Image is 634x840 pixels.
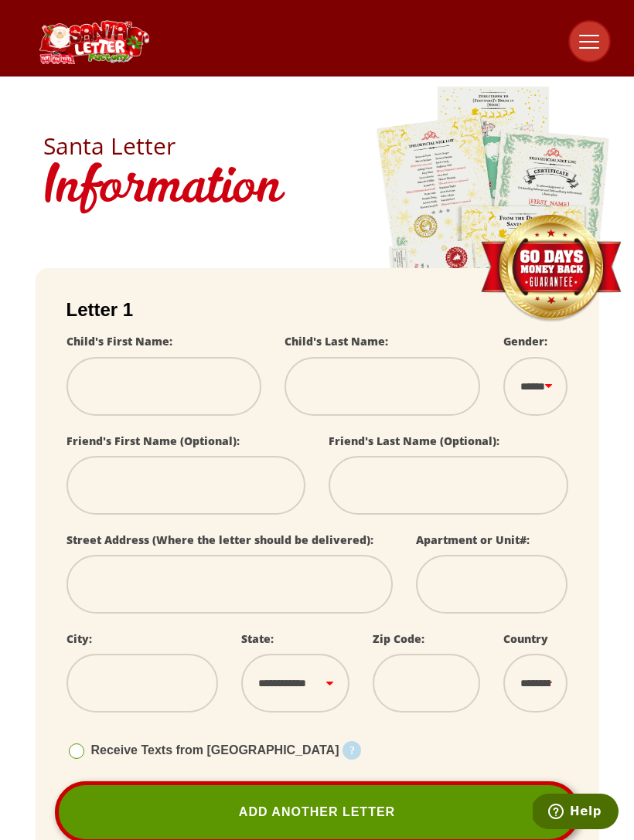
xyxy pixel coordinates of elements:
label: Gender: [503,334,547,349]
label: Apartment or Unit#: [416,532,530,547]
span: Receive Texts from [GEOGRAPHIC_DATA] [91,743,339,757]
iframe: Opens a widget where you can find more information [533,794,619,832]
h2: Letter 1 [66,299,568,321]
label: Country [503,631,548,646]
label: Friend's Last Name (Optional): [329,434,499,448]
label: Zip Code: [373,631,424,646]
label: Child's Last Name: [285,334,388,349]
img: Santa Letter Logo [36,20,152,64]
label: Child's First Name: [66,334,172,349]
h2: Santa Letter [43,134,591,158]
label: Friend's First Name (Optional): [66,434,240,448]
h1: Information [43,158,591,222]
label: Street Address (Where the letter should be delivered): [66,532,373,547]
label: City: [66,631,92,646]
img: Money Back Guarantee [479,214,622,323]
label: State: [241,631,274,646]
